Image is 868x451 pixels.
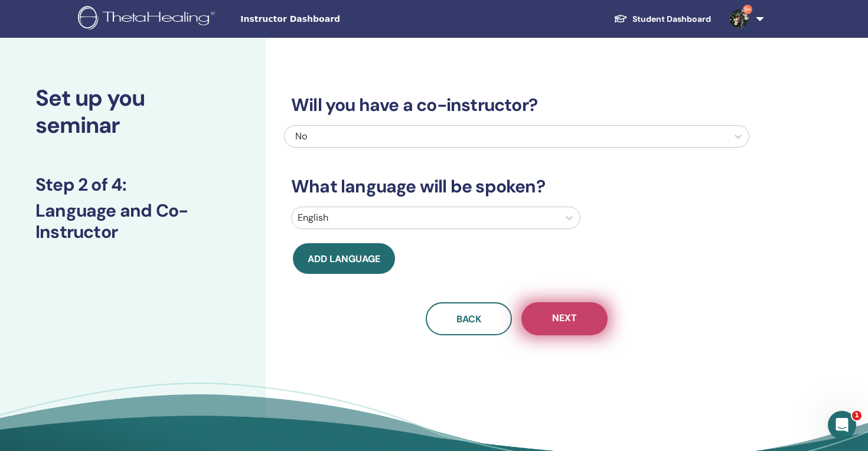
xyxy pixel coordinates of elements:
[308,253,380,265] span: Add language
[614,14,628,24] img: graduation-cap-white.svg
[552,312,577,326] span: Next
[284,176,749,197] h3: What language will be spoken?
[78,6,219,32] img: logo.png
[604,8,720,30] a: Student Dashboard
[240,13,417,25] span: Instructor Dashboard
[35,85,230,139] h2: Set up you seminar
[828,411,856,439] iframe: Intercom live chat
[426,302,512,335] button: Back
[35,174,230,195] h3: Step 2 of 4 :
[284,94,749,116] h3: Will you have a co-instructor?
[295,130,307,142] span: No
[730,9,749,28] img: default.jpg
[293,243,395,274] button: Add language
[35,200,230,243] h3: Language and Co-Instructor
[456,313,481,325] span: Back
[743,5,752,14] span: 9+
[852,411,862,420] span: 1
[521,302,608,335] button: Next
